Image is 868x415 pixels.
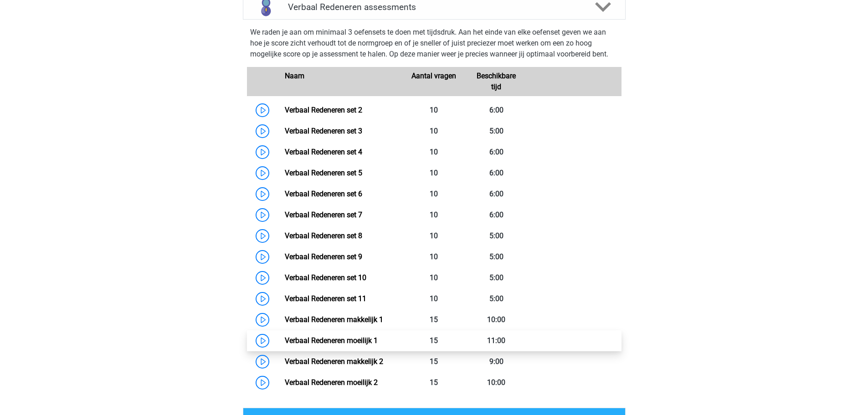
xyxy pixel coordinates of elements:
[285,336,378,345] a: Verbaal Redeneren moeilijk 1
[285,252,362,261] a: Verbaal Redeneren set 9
[285,231,362,240] a: Verbaal Redeneren set 8
[285,127,362,135] a: Verbaal Redeneren set 3
[285,357,383,366] a: Verbaal Redeneren makkelijk 2
[285,378,378,387] a: Verbaal Redeneren moeilijk 2
[465,71,528,92] div: Beschikbare tijd
[403,71,465,92] div: Aantal vragen
[285,315,383,324] a: Verbaal Redeneren makkelijk 1
[285,148,362,156] a: Verbaal Redeneren set 4
[288,2,580,12] h4: Verbaal Redeneren assessments
[285,294,366,303] a: Verbaal Redeneren set 11
[250,27,618,60] p: We raden je aan om minimaal 3 oefensets te doen met tijdsdruk. Aan het einde van elke oefenset ge...
[285,210,362,219] a: Verbaal Redeneren set 7
[285,106,362,114] a: Verbaal Redeneren set 2
[285,169,362,177] a: Verbaal Redeneren set 5
[285,190,362,198] a: Verbaal Redeneren set 6
[285,273,366,282] a: Verbaal Redeneren set 10
[278,71,403,92] div: Naam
